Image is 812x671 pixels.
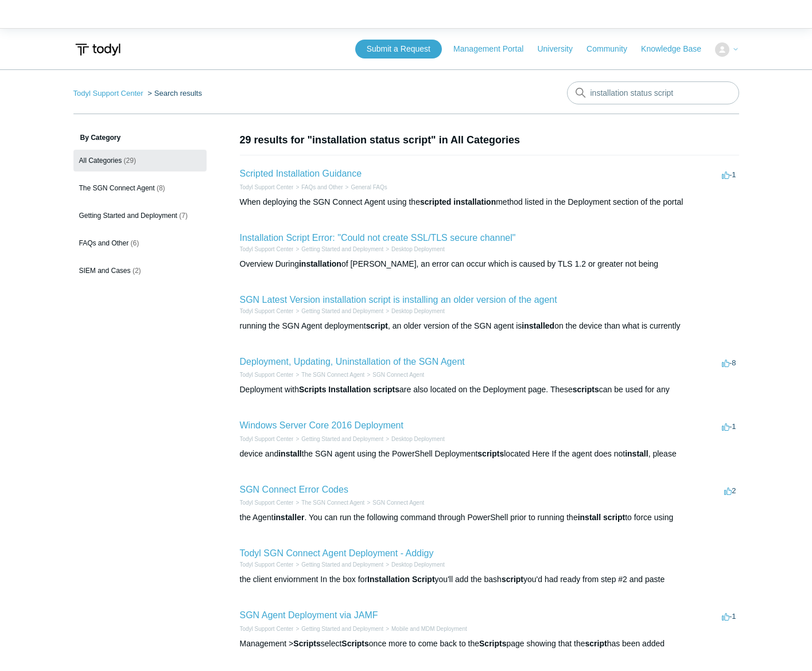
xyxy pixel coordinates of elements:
[373,385,399,394] em: scripts
[293,639,320,648] em: Scripts
[240,560,294,569] li: Todyl Support Center
[343,183,387,192] li: General FAQs
[240,196,739,208] div: When deploying the SGN Connect Agent using the method listed in the Deployment section of the portal
[240,370,294,379] li: Todyl Support Center
[240,420,403,430] a: Windows Server Core 2016 Deployment
[240,132,739,148] h1: 29 results for "installation status script" in All Categories
[301,246,383,252] a: Getting Started and Deployment
[301,626,383,632] a: Getting Started and Deployment
[293,435,383,443] li: Getting Started and Deployment
[73,177,207,199] a: The SGN Connect Agent (8)
[301,308,383,314] a: Getting Started and Deployment
[586,43,639,55] a: Community
[372,500,424,506] a: SGN Connect Agent
[73,205,207,227] a: Getting Started and Deployment (7)
[240,626,294,632] a: Todyl Support Center
[341,639,368,648] em: Scripts
[293,498,364,507] li: The SGN Connect Agent
[383,307,445,315] li: Desktop Deployment
[567,81,739,104] input: Search
[641,43,713,55] a: Knowledge Base
[240,638,739,650] div: Management > select once more to come back to the page showing that the has been added
[722,170,736,179] span: -1
[79,212,177,220] span: Getting Started and Deployment
[293,183,343,192] li: FAQs and Other
[502,575,523,584] em: script
[355,40,442,58] a: Submit a Request
[278,449,301,458] em: install
[240,485,348,494] a: SGN Connect Error Codes
[724,486,736,495] span: 2
[383,245,445,253] li: Desktop Deployment
[240,625,294,633] li: Todyl Support Center
[522,321,554,330] em: installed
[157,184,165,192] span: (8)
[73,232,207,254] a: FAQs and Other (6)
[240,184,294,190] a: Todyl Support Center
[301,372,364,378] a: The SGN Connect Agent
[364,498,424,507] li: SGN Connect Agent
[274,513,305,522] em: installer
[299,259,341,268] em: installation
[603,513,625,522] em: script
[301,500,364,506] a: The SGN Connect Agent
[240,448,739,460] div: device and the SGN agent using the PowerShell Deployment located Here If the agent does not , please
[240,610,378,620] a: SGN Agent Deployment via JAMF
[585,639,607,648] em: script
[73,150,207,171] a: All Categories (29)
[131,239,139,247] span: (6)
[301,184,343,190] a: FAQs and Other
[73,260,207,282] a: SIEM and Cases (2)
[391,246,445,252] a: Desktop Deployment
[240,307,294,315] li: Todyl Support Center
[578,513,601,522] em: install
[722,612,736,621] span: -1
[73,132,207,143] h3: By Category
[420,197,451,206] em: scripted
[537,43,584,55] a: University
[240,498,294,507] li: Todyl Support Center
[453,43,535,55] a: Management Portal
[293,245,383,253] li: Getting Started and Deployment
[328,385,371,394] em: Installation
[240,183,294,192] li: Todyl Support Center
[412,575,435,584] em: Script
[240,574,739,586] div: the client enviornment In the box for you'll add the bash you'd had ready from step #2 and paste
[240,169,362,178] a: Scripted Installation Guidance
[301,561,383,568] a: Getting Started and Deployment
[240,384,739,396] div: Deployment with are also located on the Deployment page. These can be used for any
[73,89,143,97] a: Todyl Support Center
[301,436,383,442] a: Getting Started and Deployment
[240,233,516,243] a: Installation Script Error: "Could not create SSL/TLS secure channel"
[453,197,496,206] em: installation
[477,449,504,458] em: scripts
[240,245,294,253] li: Todyl Support Center
[79,157,122,165] span: All Categories
[240,435,294,443] li: Todyl Support Center
[179,212,188,220] span: (7)
[293,370,364,379] li: The SGN Connect Agent
[372,372,424,378] a: SGN Connect Agent
[391,308,445,314] a: Desktop Deployment
[293,625,383,633] li: Getting Started and Deployment
[124,157,136,165] span: (29)
[722,358,736,367] span: -8
[391,561,445,568] a: Desktop Deployment
[573,385,599,394] em: scripts
[383,560,445,569] li: Desktop Deployment
[79,184,155,192] span: The SGN Connect Agent
[240,320,739,332] div: running the SGN Agent deployment , an older version of the SGN agent is on the device than what i...
[240,500,294,506] a: Todyl Support Center
[351,184,387,190] a: General FAQs
[240,372,294,378] a: Todyl Support Center
[240,246,294,252] a: Todyl Support Center
[133,267,141,275] span: (2)
[479,639,506,648] em: Scripts
[391,436,445,442] a: Desktop Deployment
[367,575,410,584] em: Installation
[240,561,294,568] a: Todyl Support Center
[722,422,736,431] span: -1
[240,295,557,305] a: SGN Latest Version installation script is installing an older version of the agent
[625,449,648,458] em: install
[79,267,131,275] span: SIEM and Cases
